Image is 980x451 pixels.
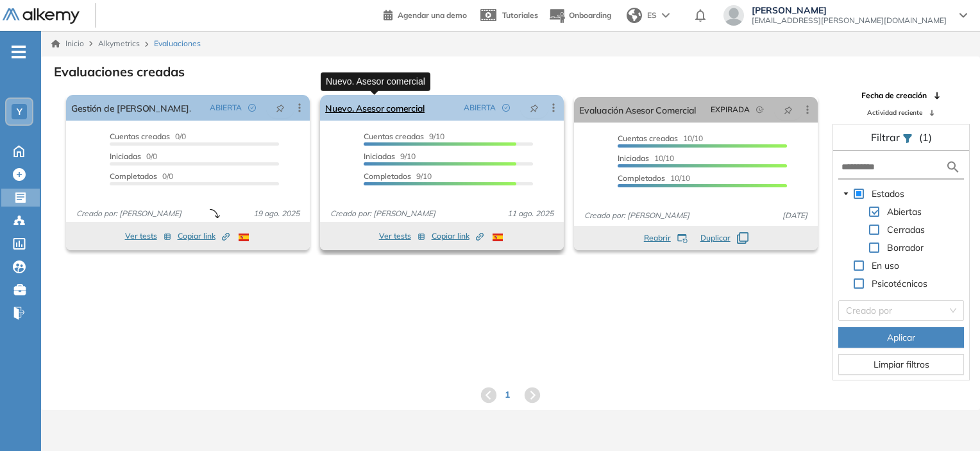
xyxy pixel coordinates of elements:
img: world [627,8,642,23]
span: Filtrar [871,131,902,144]
span: Alkymetrics [98,38,140,48]
span: Y [17,106,22,117]
span: Reabrir [644,232,671,244]
span: Iniciadas [618,153,649,163]
span: 9/10 [364,171,432,181]
span: Completados [618,173,665,183]
span: Iniciadas [364,151,395,161]
span: check-circle [248,104,256,112]
span: Actividad reciente [867,108,922,117]
span: 10/10 [618,153,674,163]
span: 9/10 [364,132,444,141]
a: Inicio [51,38,84,49]
span: pushpin [276,103,285,113]
img: arrow [662,13,670,18]
img: search icon [945,159,961,175]
span: Creado por: [PERSON_NAME] [325,208,441,219]
a: Nuevo. Asesor comercial [325,95,425,121]
span: [PERSON_NAME] [752,5,947,15]
span: 9/10 [364,151,416,161]
span: ABIERTA [464,102,496,114]
img: ESP [239,234,249,241]
span: Cuentas creadas [364,132,424,141]
span: Borrador [887,242,924,253]
a: Agendar una demo [384,6,467,22]
span: 0/0 [110,171,173,181]
span: Completados [110,171,157,181]
img: ESP [493,234,503,241]
button: Reabrir [644,232,688,244]
span: pushpin [530,103,539,113]
span: 11 ago. 2025 [502,208,559,219]
span: Limpiar filtros [874,357,929,371]
span: Tutoriales [502,10,538,20]
span: Fecha de creación [861,90,927,101]
span: Completados [364,171,411,181]
a: Gestión de [PERSON_NAME]. [71,95,190,121]
span: Onboarding [569,10,611,20]
span: 1 [505,388,510,402]
button: pushpin [774,99,802,120]
img: Logo [3,8,80,24]
span: (1) [919,130,932,145]
span: 10/10 [618,133,703,143]
span: Aplicar [887,330,915,345]
button: Limpiar filtros [838,354,964,375]
span: Copiar link [178,230,230,242]
span: En uso [869,258,902,273]
span: [DATE] [777,210,813,221]
span: Borrador [884,240,926,255]
span: 10/10 [618,173,690,183]
span: caret-down [843,191,849,197]
span: ABIERTA [210,102,242,114]
span: Iniciadas [110,151,141,161]
button: Ver tests [379,228,425,244]
span: Agendar una demo [398,10,467,20]
span: field-time [756,106,764,114]
span: Estados [872,188,904,200]
span: Psicotécnicos [869,276,930,291]
span: Cuentas creadas [110,132,170,141]
button: pushpin [266,98,294,118]
div: Nuevo. Asesor comercial [321,72,430,90]
span: Creado por: [PERSON_NAME] [579,210,695,221]
button: Aplicar [838,327,964,348]
span: Cerradas [887,224,925,235]
span: Copiar link [432,230,484,242]
button: Ver tests [125,228,171,244]
h3: Evaluaciones creadas [54,64,185,80]
span: 19 ago. 2025 [248,208,305,219]
span: 0/0 [110,151,157,161]
span: Abiertas [887,206,922,217]
span: EXPIRADA [711,104,750,115]
span: En uso [872,260,899,271]
span: Abiertas [884,204,924,219]
span: [EMAIL_ADDRESS][PERSON_NAME][DOMAIN_NAME] [752,15,947,26]
span: Evaluaciones [154,38,201,49]
span: Psicotécnicos [872,278,927,289]
a: Evaluación Asesor Comercial [579,97,696,123]
span: check-circle [502,104,510,112]
button: Onboarding [548,2,611,30]
span: Duplicar [700,232,731,244]
span: Estados [869,186,907,201]
button: Duplicar [700,232,748,244]
i: - [12,51,26,53]
span: ES [647,10,657,21]
span: Creado por: [PERSON_NAME] [71,208,187,219]
button: Copiar link [432,228,484,244]
button: pushpin [520,98,548,118]
span: pushpin [784,105,793,115]
span: Cerradas [884,222,927,237]
span: Cuentas creadas [618,133,678,143]
span: 0/0 [110,132,186,141]
button: Copiar link [178,228,230,244]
